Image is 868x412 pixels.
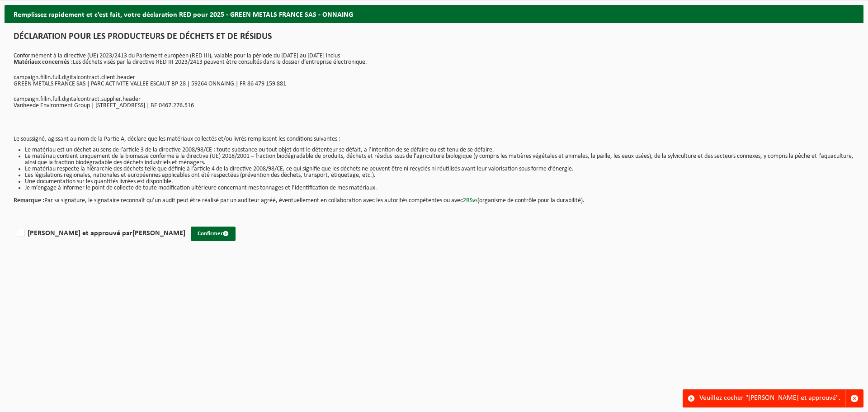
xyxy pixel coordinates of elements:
[14,103,854,109] p: Vanheede Environment Group | [STREET_ADDRESS] | BE 0467.276.516
[14,53,854,66] p: Conformément à la directive (UE) 2023/2413 du Parlement européen (RED III), valable pour la pério...
[132,230,185,237] strong: [PERSON_NAME]
[25,185,854,191] li: Je m’engage à informer le point de collecte de toute modification ultérieure concernant mes tonna...
[5,5,863,23] h2: Remplissez rapidement et c’est fait, votre déclaration RED pour 2025 - GREEN METALS FRANCE SAS - ...
[463,197,477,204] a: 2BSvs
[14,81,854,87] p: GREEN METALS FRANCE SAS | PARC ACTIVITE VALLEE ESCAUT BP 28 | 59264 ONNAING | FR 86 479 159 881
[14,32,854,46] h1: DÉCLARATION POUR LES PRODUCTEURS DE DÉCHETS ET DE RÉSIDUS
[14,96,854,103] p: campaign.fillin.full.digitalcontract.supplier.header
[14,191,854,204] p: Par sa signature, le signataire reconnaît qu’un audit peut être réalisé par un auditeur agréé, év...
[25,179,854,185] li: Une documentation sur les quantités livrées est disponible.
[14,136,854,142] p: Le soussigné, agissant au nom de la Partie A, déclare que les matériaux collectés et/ou livrés re...
[25,153,854,166] li: Le matériau contient uniquement de la biomasse conforme à la directive (UE) 2018/2001 – fraction ...
[15,227,185,240] label: [PERSON_NAME] et approuvé par
[14,197,44,204] strong: Remarque :
[25,172,854,179] li: Les législations régionales, nationales et européennes applicables ont été respectées (prévention...
[191,227,236,241] button: Confirmer
[25,166,854,172] li: Le matériau respecte la hiérarchie des déchets telle que définie à l’article 4 de la directive 20...
[699,390,845,407] div: Veuillez cocher "[PERSON_NAME] et approuvé".
[14,75,854,81] p: campaign.fillin.full.digitalcontract.client.header
[25,147,854,153] li: Le matériau est un déchet au sens de l’article 3 de la directive 2008/98/CE : toute substance ou ...
[14,59,73,66] strong: Matériaux concernés :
